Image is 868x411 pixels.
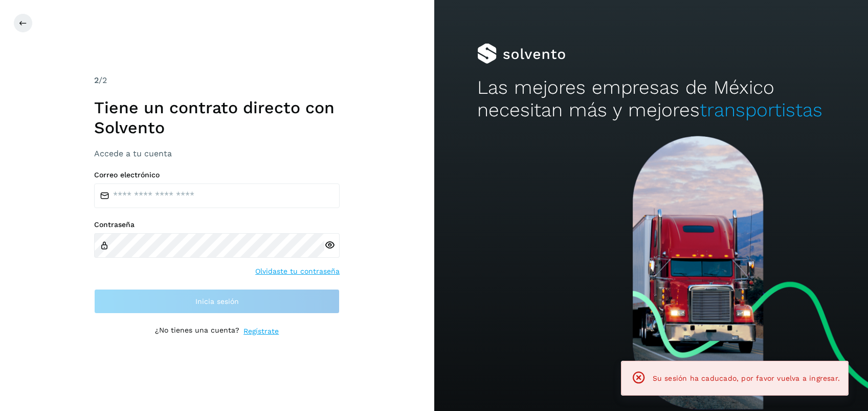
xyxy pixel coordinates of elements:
[94,220,340,229] label: Contraseña
[94,289,340,314] button: Inicia sesión
[94,98,340,137] h1: Tiene un contrato directo con Solvento
[243,326,279,337] a: Regístrate
[255,266,340,277] a: Olvidaste tu contraseña
[94,74,340,87] div: /2
[653,374,840,382] span: Su sesión ha caducado, por favor vuelva a ingresar.
[94,171,340,179] label: Correo electrónico
[477,76,825,122] h2: Las mejores empresas de México necesitan más y mejores
[94,149,340,158] h3: Accede a tu cuenta
[195,298,239,305] span: Inicia sesión
[155,326,239,337] p: ¿No tienes una cuenta?
[94,75,99,85] span: 2
[700,99,822,121] span: transportistas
